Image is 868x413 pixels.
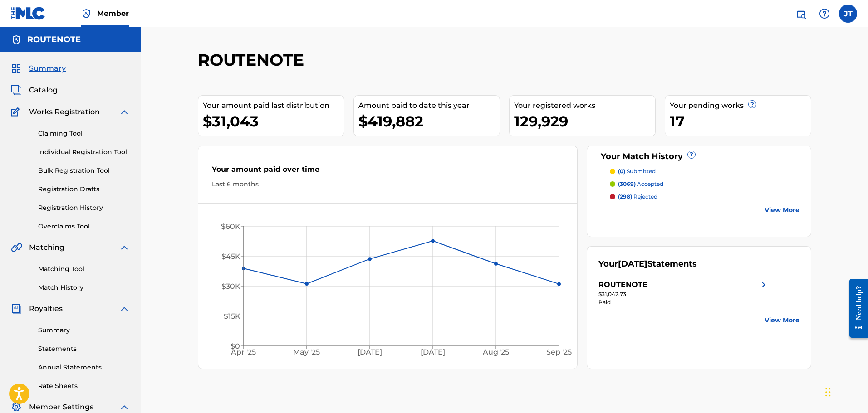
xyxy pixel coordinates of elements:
iframe: Resource Center [843,272,868,345]
img: expand [119,242,130,253]
span: [DATE] [618,259,647,269]
div: Paid [598,298,769,306]
img: help [819,8,830,19]
img: Catalog [11,85,22,96]
span: Member Settings [29,402,93,413]
tspan: [DATE] [358,348,382,357]
iframe: Chat Widget [823,369,868,413]
h5: ROUTENOTE [27,34,81,45]
a: Summary [38,326,130,335]
a: Claiming Tool [38,129,130,138]
span: (298) [618,193,632,200]
div: Amount paid to date this year [358,100,500,111]
div: Your registered works [514,100,655,111]
a: ROUTENOTEright chevron icon$31,042.73Paid [598,279,769,306]
img: expand [119,402,130,413]
div: ROUTENOTE [598,279,647,290]
a: Statements [38,344,130,354]
span: Royalties [29,303,63,314]
span: ? [688,151,695,158]
img: Summary [11,63,22,74]
tspan: $15K [223,312,240,321]
a: Public Search [792,5,810,23]
div: User Menu [839,5,857,23]
tspan: Sep '25 [546,348,572,357]
span: Summary [29,63,66,74]
div: Your pending works [670,100,811,111]
div: $31,042.73 [598,290,769,298]
tspan: May '25 [293,348,320,357]
a: Registration Drafts [38,185,130,194]
span: Works Registration [29,107,100,117]
div: 129,929 [514,111,655,131]
tspan: Aug '25 [482,348,509,357]
img: search [795,8,806,19]
a: CatalogCatalog [11,85,58,96]
tspan: $60K [221,222,240,231]
a: Bulk Registration Tool [38,166,130,175]
tspan: Apr '25 [230,348,256,357]
span: Member [97,8,129,19]
a: Registration History [38,203,130,213]
img: expand [119,303,130,314]
a: SummarySummary [11,63,66,74]
img: Matching [11,242,22,253]
a: Rate Sheets [38,381,130,391]
img: Works Registration [11,107,23,117]
img: Accounts [11,34,22,45]
img: MLC Logo [11,7,46,20]
div: Your Statements [598,258,697,270]
div: Drag [825,379,831,406]
div: $419,882 [358,111,500,131]
tspan: $45K [221,252,240,261]
tspan: [DATE] [421,348,445,357]
a: Annual Statements [38,363,130,372]
div: Your Match History [598,151,799,163]
a: Overclaims Tool [38,222,130,231]
div: 17 [670,111,811,131]
span: Catalog [29,85,58,96]
span: ? [749,101,756,108]
div: Last 6 months [212,180,564,189]
p: accepted [618,180,663,188]
a: (0) submitted [610,167,799,175]
div: Your amount paid over time [212,164,564,180]
a: Match History [38,283,130,292]
h2: ROUTENOTE [198,50,309,70]
img: Member Settings [11,402,22,413]
a: View More [765,316,799,325]
tspan: $30K [221,282,240,291]
div: $31,043 [203,111,344,131]
a: Matching Tool [38,264,130,274]
img: Royalties [11,303,22,314]
div: Help [815,5,834,23]
tspan: $0 [230,342,240,350]
a: View More [765,205,799,215]
p: submitted [618,167,656,175]
span: Matching [29,242,64,253]
a: (298) rejected [610,193,799,201]
img: right chevron icon [758,279,769,290]
div: Your amount paid last distribution [203,100,344,111]
img: Top Rightsholder [81,8,92,19]
p: rejected [618,193,657,201]
span: (3069) [618,180,636,187]
img: expand [119,107,130,117]
a: (3069) accepted [610,180,799,188]
a: Individual Registration Tool [38,147,130,157]
span: (0) [618,168,625,175]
